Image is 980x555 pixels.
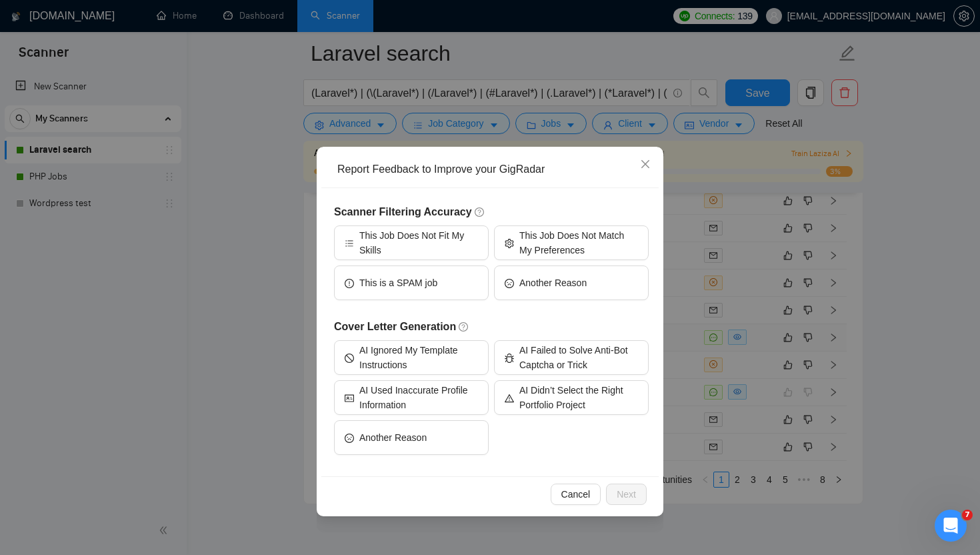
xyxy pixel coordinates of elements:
[345,237,354,247] span: bars
[359,430,427,445] span: Another Reason
[359,275,437,290] span: This is a SPAM job
[627,147,663,183] button: Close
[345,352,354,362] span: stop
[561,487,591,502] span: Cancel
[334,265,489,300] button: exclamation-circleThis is a SPAM job
[334,340,489,375] button: stopAI Ignored My Template Instructions
[337,162,652,177] div: Report Feedback to Improve your GigRadar
[519,275,587,290] span: Another Reason
[359,343,478,372] span: AI Ignored My Template Instructions
[494,225,649,260] button: settingThis Job Does Not Match My Preferences
[494,380,649,415] button: warningAI Didn’t Select the Right Portfolio Project
[345,277,354,288] span: exclamation-circle
[494,265,649,300] button: frownAnother Reason
[459,322,469,332] span: question-circle
[334,225,489,260] button: barsThis Job Does Not Fit My Skills
[935,510,967,542] iframe: Intercom live chat
[505,277,514,288] span: frown
[551,484,601,505] button: Cancel
[475,207,485,217] span: question-circle
[505,352,514,362] span: bug
[519,343,638,372] span: AI Failed to Solve Anti-Bot Captcha or Trick
[359,228,478,257] span: This Job Does Not Fit My Skills
[334,420,489,455] button: frownAnother Reason
[962,510,973,520] span: 7
[606,484,647,505] button: Next
[505,392,514,402] span: warning
[345,432,354,442] span: frown
[334,319,649,335] h5: Cover Letter Generation
[334,380,489,415] button: idcardAI Used Inaccurate Profile Information
[359,383,478,412] span: AI Used Inaccurate Profile Information
[334,204,649,220] h5: Scanner Filtering Accuracy
[640,159,651,169] span: close
[505,237,514,247] span: setting
[345,392,354,402] span: idcard
[494,340,649,375] button: bugAI Failed to Solve Anti-Bot Captcha or Trick
[519,228,638,257] span: This Job Does Not Match My Preferences
[519,383,638,412] span: AI Didn’t Select the Right Portfolio Project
